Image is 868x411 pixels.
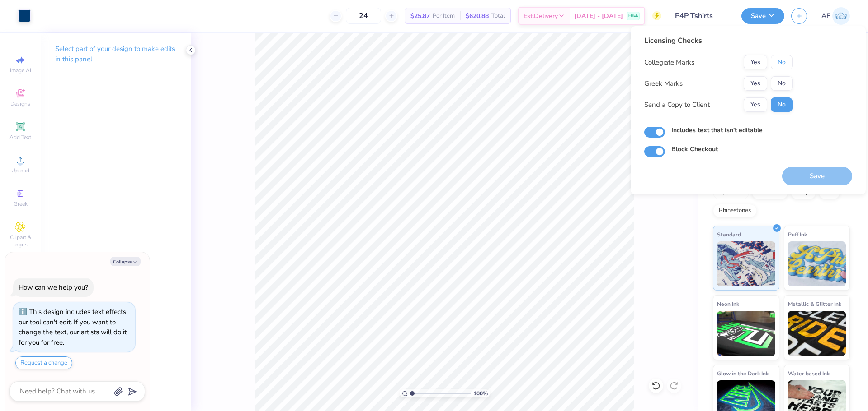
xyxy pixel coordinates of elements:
[744,55,767,69] button: Yes
[771,97,793,112] button: No
[744,76,767,91] button: Yes
[644,79,683,89] div: Greek Marks
[524,11,558,21] span: Est. Delivery
[788,241,846,286] img: Puff Ink
[628,13,638,19] span: FREE
[644,100,710,110] div: Send a Copy to Client
[10,100,30,107] span: Designs
[433,11,455,21] span: Per Item
[788,230,807,239] span: Puff Ink
[110,257,141,266] button: Collapse
[11,167,29,174] span: Upload
[717,230,741,239] span: Standard
[744,97,767,112] button: Yes
[346,8,381,24] input: – –
[821,11,830,21] span: AF
[410,11,430,21] span: $25.87
[15,356,72,369] button: Request a change
[671,144,718,154] label: Block Checkout
[771,76,793,91] button: No
[14,200,28,208] span: Greek
[771,55,793,69] button: No
[473,389,488,397] span: 100 %
[671,125,763,135] label: Includes text that isn't editable
[19,307,127,347] div: This design includes text effects our tool can't edit. If you want to change the text, our artist...
[741,8,784,24] button: Save
[832,7,850,25] img: Ana Francesca Bustamante
[713,204,757,217] div: Rhinestones
[9,134,31,141] span: Add Text
[574,11,623,21] span: [DATE] - [DATE]
[466,11,489,21] span: $620.88
[717,241,775,286] img: Standard
[19,283,88,292] div: How can we help you?
[717,311,775,356] img: Neon Ink
[717,299,739,309] span: Neon Ink
[788,311,846,356] img: Metallic & Glitter Ink
[644,35,793,46] div: Licensing Checks
[821,7,850,25] a: AF
[5,234,36,248] span: Clipart & logos
[788,299,841,309] span: Metallic & Glitter Ink
[10,67,31,74] span: Image AI
[644,57,694,68] div: Collegiate Marks
[717,369,769,378] span: Glow in the Dark Ink
[668,7,735,25] input: Untitled Design
[491,11,505,21] span: Total
[788,369,830,378] span: Water based Ink
[55,44,176,65] p: Select part of your design to make edits in this panel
